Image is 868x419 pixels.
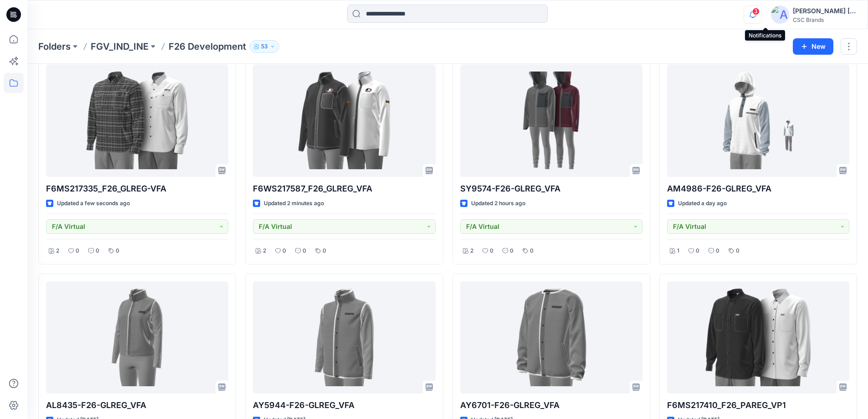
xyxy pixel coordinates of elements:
[667,281,849,394] a: F6MS217410_F26_PAREG_VP1
[460,182,642,195] p: SY9574-F26-GLREG_VFA
[771,5,789,24] img: avatar
[510,246,514,256] p: 0
[46,182,228,195] p: F6MS217335_F26_GLREG-VFA
[264,199,324,208] p: Updated 2 minutes ago
[736,246,740,256] p: 0
[46,281,228,394] a: AL8435-F26-GLREG_VFA
[282,246,286,256] p: 0
[91,40,149,53] a: FGV_IND_INE
[56,246,59,256] p: 2
[253,64,435,177] a: F6WS217587_F26_GLREG_VFA
[696,246,699,256] p: 0
[253,399,435,412] p: AY5944-F26-GLREG_VFA
[250,40,279,53] button: 53
[793,38,833,55] button: New
[793,5,857,16] div: [PERSON_NAME] [PERSON_NAME]
[46,399,228,412] p: AL8435-F26-GLREG_VFA
[470,246,473,256] p: 2
[530,246,534,256] p: 0
[471,199,525,208] p: Updated 2 hours ago
[169,40,246,53] p: F26 Development
[263,246,266,256] p: 2
[460,281,642,394] a: AY6701-F26-GLREG_VFA
[253,182,435,195] p: F6WS217587_F26_GLREG_VFA
[76,246,79,256] p: 0
[261,41,268,52] p: 53
[96,246,99,256] p: 0
[667,399,849,412] p: F6MS217410_F26_PAREG_VP1
[677,246,679,256] p: 1
[667,64,849,177] a: AM4986-F26-GLREG_VFA
[57,199,130,208] p: Updated a few seconds ago
[490,246,493,256] p: 0
[46,64,228,177] a: F6MS217335_F26_GLREG-VFA
[460,64,642,177] a: SY9574-F26-GLREG_VFA
[323,246,326,256] p: 0
[116,246,119,256] p: 0
[716,246,719,256] p: 0
[678,199,727,208] p: Updated a day ago
[303,246,306,256] p: 0
[460,399,642,412] p: AY6701-F26-GLREG_VFA
[793,16,857,23] div: CSC Brands
[253,281,435,394] a: AY5944-F26-GLREG_VFA
[38,40,71,53] a: Folders
[667,182,849,195] p: AM4986-F26-GLREG_VFA
[752,8,760,15] span: 3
